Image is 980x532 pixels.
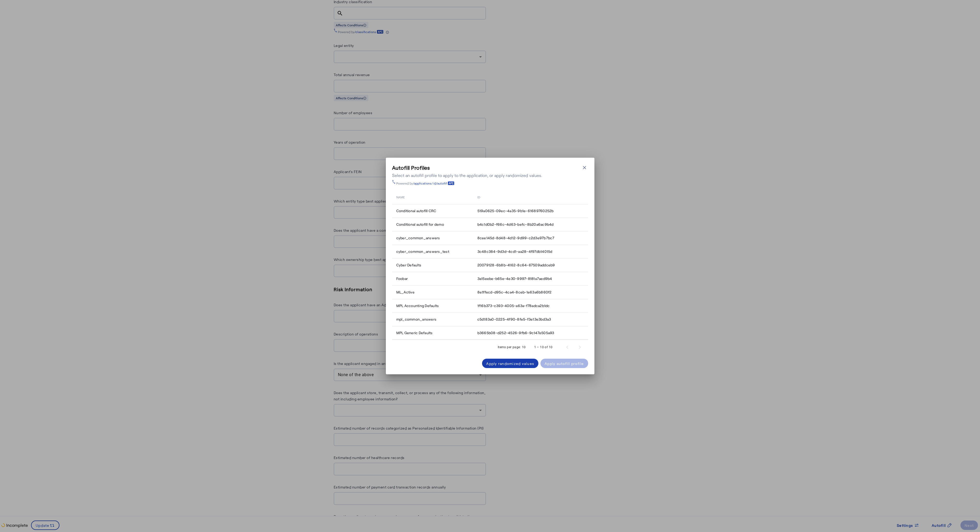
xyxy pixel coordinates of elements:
[477,330,554,335] span: b3665b08-d252-4526-9fb6-9c147e505a93
[522,345,526,350] div: 10
[477,262,555,268] span: 20079128-6b8b-4162-8c64-67509addceb9
[396,208,436,213] span: Conditional autofill CRC
[396,181,454,185] div: Powered by
[396,249,449,254] span: cyber_common_answers_test
[392,189,588,340] table: Table view of all quotes submitted by your platform
[413,181,454,185] a: /applications/:id/autofill
[477,276,552,281] span: 3a15eebe-b65e-4e30-9997-8181a7aed9b4
[477,235,555,241] span: 8cee145d-8d48-4d12-9d99-c2d3e97b7bc7
[486,361,534,366] div: Apply randomized values
[396,290,415,295] span: ML_Active
[396,303,439,308] span: MPL Accounting Defaults
[392,164,542,171] h3: Autofill Profiles
[477,194,480,199] span: id
[498,345,521,350] div: Items per page:
[477,317,551,322] span: c5d183a0-0225-4f90-8fe5-f3e13e3bd3a3
[482,359,538,368] button: Apply randomized values
[477,208,554,213] span: 519a0625-09ec-4a35-9b1e-61689760252b
[392,172,542,179] div: Select an autofill profile to apply to the application, or apply randomized values.
[396,222,444,227] span: Conditional autofill for demo
[396,262,422,268] span: Cyber Defaults
[396,235,440,241] span: cyber_common_answers
[396,317,437,322] span: mpl_common_answers
[396,194,405,199] span: name
[534,345,553,350] div: 1 – 10 of 10
[396,276,408,281] span: Foobar
[477,290,552,295] span: 8e1ffecd-d95c-4ca4-8ceb-1e63a6b860f2
[396,330,433,335] span: MPL Generic Defaults
[477,222,554,227] span: b4c1d0b2-f66c-4d63-befc-8b20a6ac9b4d
[477,249,552,254] span: 3c48c384-9d3d-4cd1-aa28-4f97db14015d
[477,303,550,308] span: 1f16b373-c393-4005-a63a-f78adca2b1dc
